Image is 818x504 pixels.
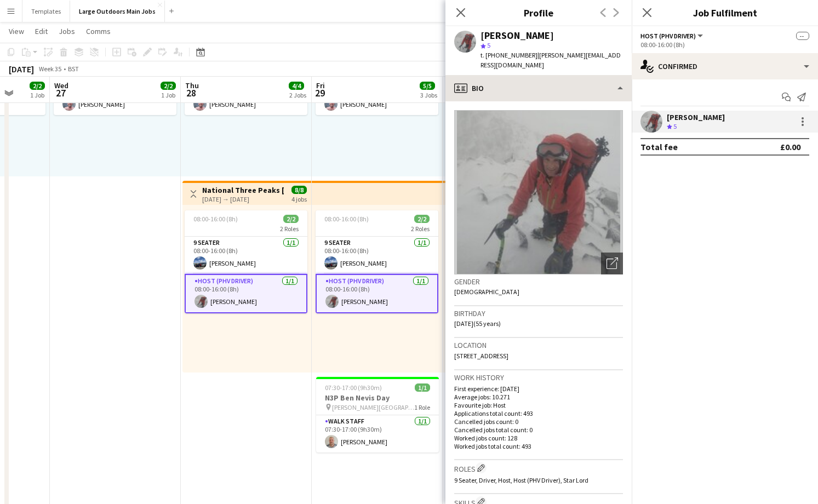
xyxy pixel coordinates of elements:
span: -- [796,32,809,40]
app-card-role: Walk Staff1/107:30-17:00 (9h30m)[PERSON_NAME] [316,415,439,453]
span: 4/4 [289,82,304,90]
p: Cancelled jobs count: 0 [454,417,623,426]
button: Large Outdoors Main Jobs [70,1,165,22]
div: 1 Job [161,91,175,99]
app-card-role: Host (PHV Driver)1/108:00-16:00 (8h)[PERSON_NAME] [185,274,307,313]
span: 08:00-16:00 (8h) [193,215,238,223]
span: 8/8 [291,186,307,194]
a: View [4,24,28,38]
div: £0.00 [780,141,800,152]
p: Cancelled jobs total count: 0 [454,426,623,434]
button: Templates [22,1,70,22]
span: Host (PHV Driver) [640,32,696,40]
h3: Work history [454,373,623,382]
div: [PERSON_NAME] [480,31,554,41]
span: 28 [184,87,199,99]
h3: Gender [454,277,623,287]
span: 1 Role [414,403,430,411]
span: 5 [673,122,677,130]
div: Total fee [640,141,678,152]
span: 2/2 [30,82,45,90]
a: Comms [82,24,115,38]
app-job-card: 08:00-16:00 (8h)2/22 Roles9 Seater1/108:00-16:00 (8h)[PERSON_NAME]Host (PHV Driver)1/108:00-16:00... [316,210,438,313]
app-card-role: 9 Seater1/108:00-16:00 (8h)[PERSON_NAME] [316,237,438,274]
app-card-role: 9 Seater1/108:00-16:00 (8h)[PERSON_NAME] [185,237,307,274]
span: 5 [487,41,490,49]
p: Average jobs: 10.271 [454,393,623,401]
span: 2/2 [414,215,430,223]
span: 29 [314,87,325,99]
h3: Job Fulfilment [632,5,818,20]
h3: Birthday [454,308,623,318]
span: Fri [316,81,325,90]
h3: N3P Ben Nevis Day [316,393,439,403]
span: 1/1 [415,383,430,392]
button: Host (PHV Driver) [640,32,705,40]
div: [PERSON_NAME] [667,112,725,122]
p: Worked jobs count: 128 [454,434,623,442]
span: Week 35 [36,65,64,73]
span: Edit [35,26,48,36]
img: Crew avatar or photo [454,110,623,274]
span: 9 Seater, Driver, Host, Host (PHV Driver), Star Lord [454,476,588,484]
span: [PERSON_NAME][GEOGRAPHIC_DATA] [332,403,414,411]
span: Comms [86,26,111,36]
span: [DATE] (55 years) [454,319,501,328]
p: Applications total count: 493 [454,409,623,417]
h3: Roles [454,462,623,474]
span: [DEMOGRAPHIC_DATA] [454,288,519,296]
div: 2 Jobs [289,91,306,99]
div: Bio [445,75,632,101]
div: 3 Jobs [420,91,437,99]
span: t. [PHONE_NUMBER] [480,51,537,59]
app-job-card: 07:30-17:00 (9h30m)1/1N3P Ben Nevis Day [PERSON_NAME][GEOGRAPHIC_DATA]1 RoleWalk Staff1/107:30-17... [316,377,439,453]
span: 08:00-16:00 (8h) [324,215,369,223]
span: 2 Roles [411,225,430,233]
span: 07:30-17:00 (9h30m) [325,383,382,392]
span: 5/5 [420,82,435,90]
app-job-card: 08:00-16:00 (8h)2/22 Roles9 Seater1/108:00-16:00 (8h)[PERSON_NAME]Host (PHV Driver)1/108:00-16:00... [185,210,307,313]
span: Thu [185,81,199,90]
h3: Profile [445,5,632,20]
span: | [PERSON_NAME][EMAIL_ADDRESS][DOMAIN_NAME] [480,51,621,69]
p: First experience: [DATE] [454,385,623,393]
div: Confirmed [632,53,818,79]
span: 2/2 [283,215,299,223]
span: 2 Roles [280,225,299,233]
h3: Location [454,340,623,350]
div: 4 jobs [291,194,307,203]
h3: National Three Peaks [DATE] [202,185,284,195]
span: 2/2 [161,82,176,90]
p: Worked jobs total count: 493 [454,442,623,450]
span: Wed [54,81,68,90]
div: [DATE] [9,64,34,75]
span: [STREET_ADDRESS] [454,352,508,360]
div: 1 Job [30,91,44,99]
div: BST [68,65,79,73]
div: Open photos pop-in [601,253,623,274]
app-card-role: Host (PHV Driver)1/108:00-16:00 (8h)[PERSON_NAME] [316,274,438,313]
a: Edit [31,24,52,38]
p: Favourite job: Host [454,401,623,409]
span: View [9,26,24,36]
a: Jobs [54,24,79,38]
div: [DATE] → [DATE] [202,195,284,203]
span: Jobs [59,26,75,36]
span: 27 [53,87,68,99]
div: 08:00-16:00 (8h) [640,41,809,49]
